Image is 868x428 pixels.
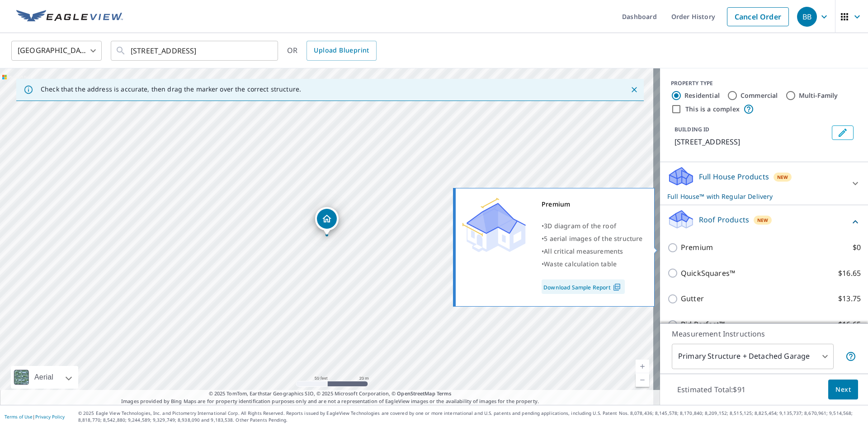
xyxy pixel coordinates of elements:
[542,245,643,258] div: •
[397,390,435,397] a: OpenStreetMap
[544,234,642,243] span: 5 aerial images of the structure
[667,209,861,235] div: Roof ProductsNew
[670,380,753,399] p: Estimated Total: $91
[672,328,856,339] p: Measurement Instructions
[542,232,643,245] div: •
[544,221,616,230] span: 3D diagram of the roof
[542,198,643,211] div: Premium
[838,293,861,304] p: $13.75
[437,390,452,397] a: Terms
[845,351,856,362] span: Your report will include the primary structure and a detached garage if one exists.
[681,319,725,330] p: Bid Perfect™
[542,279,625,294] a: Download Sample Report
[5,414,33,420] a: Terms of Use
[41,85,301,93] p: Check that the address is accurate, then drag the marker over the correct structure.
[542,258,643,270] div: •
[685,105,740,114] label: This is a complex
[671,79,857,87] div: PROPERTY TYPE
[799,91,838,100] label: Multi-Family
[777,173,788,181] span: New
[307,41,376,61] a: Upload Blueprint
[838,268,861,279] p: $16.65
[5,414,65,419] p: |
[835,384,851,395] span: Next
[741,91,778,100] label: Commercial
[699,171,769,182] p: Full House Products
[797,7,817,27] div: BB
[131,38,259,63] input: Search by address or latitude-longitude
[838,319,861,330] p: $16.65
[11,366,78,389] div: Aerial
[32,366,56,389] div: Aerial
[628,84,640,96] button: Close
[636,360,649,373] a: Current Level 19, Zoom In
[611,283,623,291] img: Pdf Icon
[675,136,828,147] p: [STREET_ADDRESS]
[11,38,102,63] div: [GEOGRAPHIC_DATA]
[727,7,789,26] a: Cancel Order
[315,207,339,235] div: Dropped pin, building 1, Residential property, 11136 W St Omaha, NE 68137
[828,380,858,400] button: Next
[684,91,720,100] label: Residential
[681,242,713,253] p: Premium
[675,125,709,133] p: BUILDING ID
[636,373,649,387] a: Current Level 19, Zoom Out
[544,260,617,268] span: Waste calculation table
[681,293,704,304] p: Gutter
[78,410,863,423] p: © 2025 Eagle View Technologies, Inc. and Pictometry International Corp. All Rights Reserved. Repo...
[287,41,377,61] div: OR
[757,216,769,224] span: New
[544,247,623,255] span: All critical measurements
[542,220,643,232] div: •
[667,166,861,201] div: Full House ProductsNewFull House™ with Regular Delivery
[462,198,526,252] img: Premium
[672,344,834,369] div: Primary Structure + Detached Garage
[681,268,735,279] p: QuickSquares™
[667,192,844,201] p: Full House™ with Regular Delivery
[209,390,452,398] span: © 2025 TomTom, Earthstar Geographics SIO, © 2025 Microsoft Corporation, ©
[832,125,854,140] button: Edit building 1
[314,45,369,56] span: Upload Blueprint
[16,10,123,24] img: EV Logo
[35,414,65,420] a: Privacy Policy
[699,214,749,225] p: Roof Products
[853,242,861,253] p: $0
